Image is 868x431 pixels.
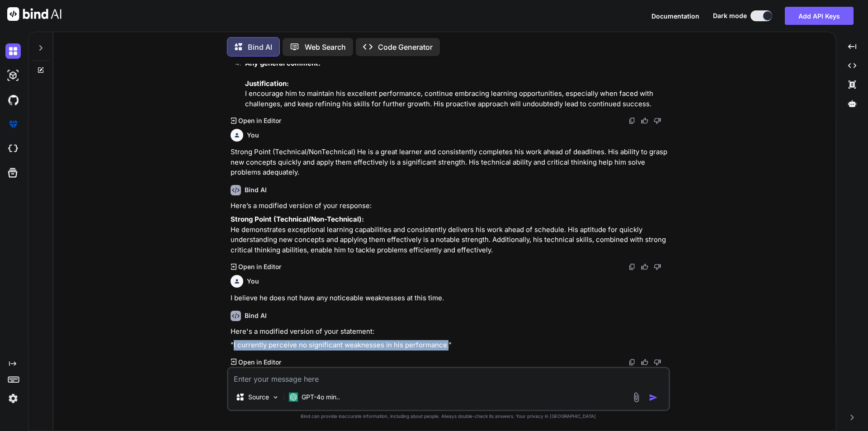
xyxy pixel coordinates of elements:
[651,11,699,21] button: Documentation
[245,79,289,88] strong: Justification:
[245,311,267,320] h6: Bind AI
[245,59,321,67] strong: Any general comment.
[378,42,433,52] p: Code Generator
[231,214,668,255] p: He demonstrates exceptional learning capabilities and consistently delivers his work ahead of sch...
[628,117,636,124] img: copy
[628,359,636,366] img: copy
[5,117,21,132] img: premium
[5,92,21,108] img: githubDark
[641,117,648,124] img: like
[641,263,648,270] img: like
[305,42,346,52] p: Web Search
[231,201,668,211] p: Here’s a modified version of your response:
[245,58,668,109] p: I encourage him to maintain his excellent performance, continue embracing learning opportunities,...
[713,11,747,20] span: Dark mode
[289,393,298,402] img: GPT-4o mini
[5,391,21,406] img: settings
[651,12,699,20] span: Documentation
[238,116,281,125] p: Open in Editor
[5,141,21,156] img: cloudideIcon
[5,68,21,83] img: darkAi-studio
[231,215,364,223] strong: Strong Point (Technical/Non-Technical):
[5,43,21,59] img: darkChat
[248,393,269,402] p: Source
[641,359,648,366] img: like
[247,277,259,286] h6: You
[7,7,61,21] img: Bind AI
[654,263,661,270] img: dislike
[231,340,668,350] p: "I currently perceive no significant weaknesses in his performance."
[649,393,658,402] img: icon
[238,358,281,367] p: Open in Editor
[272,393,279,401] img: Pick Models
[245,185,267,194] h6: Bind AI
[231,293,668,303] p: I believe he does not have any noticeable weaknesses at this time.
[302,393,340,402] p: GPT-4o min..
[238,262,281,271] p: Open in Editor
[654,117,661,124] img: dislike
[248,42,272,52] p: Bind AI
[231,147,668,178] p: Strong Point (Technical/NonTechnical) He is a great learner and consistently completes his work a...
[631,392,642,403] img: attachment
[785,7,854,25] button: Add API Keys
[227,413,670,420] p: Bind can provide inaccurate information, including about people. Always double-check its answers....
[231,327,668,337] p: Here's a modified version of your statement:
[628,263,636,270] img: copy
[654,359,661,366] img: dislike
[247,131,259,140] h6: You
